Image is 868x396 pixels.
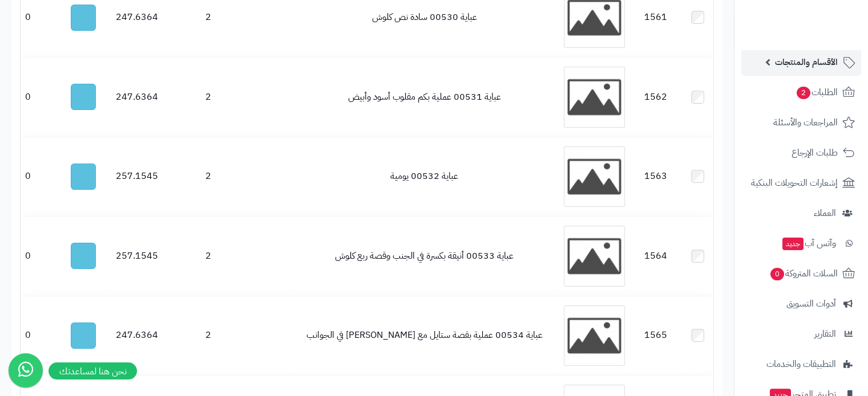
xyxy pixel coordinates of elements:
[741,199,861,227] a: العملاء
[741,320,861,348] a: التقارير
[792,145,838,161] span: طلبات الإرجاع
[21,137,55,217] td: 0
[741,139,861,166] a: طلبات الإرجاع
[797,87,810,99] span: 2
[769,266,838,281] span: السلات المتروكة
[766,356,836,372] span: التطبيقات والخدمات
[289,217,559,296] td: عباية 00533 أنيقة بكسرة في الجنب وقصة ربع كلوش
[741,230,861,257] a: وآتس آبجديد
[163,58,254,137] td: 2
[111,296,163,375] td: 247.6364
[781,235,836,251] span: وآتس آب
[564,67,625,128] img: عباية 00531 عملية بكم مقلوب أسود وأبيض
[814,205,836,221] span: العملاء
[564,226,625,287] img: عباية 00533 أنيقة بكسرة في الجنب وقصة ربع كلوش
[111,58,163,137] td: 247.6364
[770,268,784,280] span: 0
[21,58,55,137] td: 0
[786,296,836,312] span: أدوات التسويق
[629,58,682,137] td: 1562
[629,217,682,296] td: 1564
[741,169,861,197] a: إشعارات التحويلات البنكية
[629,137,682,217] td: 1563
[289,296,559,375] td: عباية 00534 عملية بقصة ستايل مع [PERSON_NAME] في الجوانب
[21,296,55,375] td: 0
[741,350,861,378] a: التطبيقات والخدمات
[741,109,861,136] a: المراجعات والأسئلة
[741,290,861,317] a: أدوات التسويق
[741,260,861,287] a: السلات المتروكة0
[564,305,625,366] img: عباية 00534 عملية بقصة ستايل مع كريب مقلم في الجوانب
[111,217,163,296] td: 257.1545
[796,84,838,100] span: الطلبات
[289,58,559,137] td: عباية 00531 عملية بكم مقلوب أسود وأبيض
[289,137,559,217] td: عباية 00532 يومية
[790,29,857,53] img: logo-2.png
[629,296,682,375] td: 1565
[163,296,254,375] td: 2
[751,175,838,191] span: إشعارات التحويلات البنكية
[814,326,836,342] span: التقارير
[21,217,55,296] td: 0
[782,238,804,250] span: جديد
[564,146,625,207] img: عباية 00532 يومية
[111,137,163,217] td: 257.1545
[773,115,838,130] span: المراجعات والأسئلة
[741,79,861,106] a: الطلبات2
[163,137,254,217] td: 2
[775,54,838,70] span: الأقسام والمنتجات
[163,217,254,296] td: 2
